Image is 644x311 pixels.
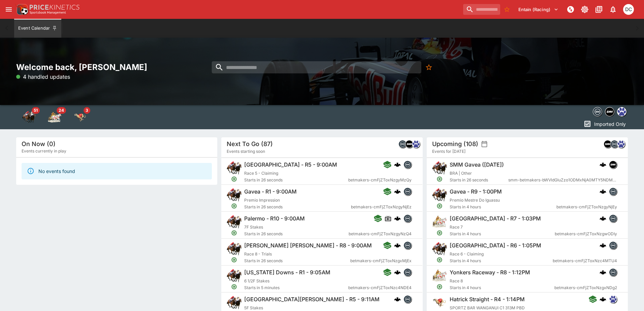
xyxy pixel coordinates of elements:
[227,295,241,310] img: horse_racing.png
[394,269,401,276] div: cerberus
[349,231,412,237] span: betmakers-cmFjZToxNzgyNzQ4
[212,61,421,73] input: search
[450,284,554,291] span: Starts in 4 hours
[604,140,611,148] img: samemeetingmulti.png
[617,107,626,116] img: grnz.png
[594,120,626,128] p: Imported Only
[623,4,634,15] div: David Crockford
[32,107,40,114] span: 51
[244,188,297,195] h6: Gavea - R1 - 9:00AM
[404,187,412,196] div: betmakers
[609,214,617,222] div: betmakers
[394,188,401,195] div: cerberus
[609,242,617,249] img: betmakers.png
[22,110,36,124] img: horse_racing
[22,140,56,148] h5: On Now (0)
[404,161,412,169] div: betmakers
[15,3,28,16] img: PriceKinetics Logo
[450,257,553,264] span: Starts in 4 hours
[394,242,401,249] div: cerberus
[591,105,628,118] div: Event type filters
[450,188,502,195] h6: Gavea - R9 - 1:00PM
[600,188,606,195] div: cerberus
[394,215,401,222] img: logo-cerberus.svg
[244,278,269,283] span: 6 1/2F Stakes
[244,257,350,264] span: Starts in 26 seconds
[404,241,412,249] div: betmakers
[600,161,606,168] div: cerberus
[351,257,412,264] span: betmakers-cmFjZToxNzgxMjEx
[227,148,265,155] span: Events starting soon
[593,3,605,15] button: Documentation
[600,215,606,222] img: logo-cerberus.svg
[394,188,401,195] img: logo-cerberus.svg
[609,215,617,222] img: betmakers.png
[231,203,237,209] svg: Open
[609,295,617,303] div: grnz
[349,284,412,291] span: betmakers-cmFjZToxNzc4NDE4
[450,161,504,168] h6: SMM Gavea ([DATE])
[593,107,602,116] div: betmakers
[244,198,280,203] span: Premio Impression
[432,214,447,229] img: harness_racing.png
[244,269,330,276] h6: [US_STATE] Downs - R1 - 9:05AM
[404,268,412,276] div: betmakers
[405,140,413,148] div: samemeetingmulti
[244,231,349,237] span: Starts in 26 seconds
[617,140,625,148] img: grnz.png
[412,140,420,148] img: grnz.png
[609,161,617,169] div: samemeetingmulti
[600,188,606,195] img: logo-cerberus.svg
[227,268,241,283] img: horse_racing.png
[450,224,463,230] span: Race 7
[38,165,75,177] div: No events found
[227,140,273,148] h5: Next To Go (87)
[609,161,617,168] img: samemeetingmulti.png
[437,176,443,182] svg: Open
[600,161,606,168] img: logo-cerberus.svg
[73,110,87,124] img: greyhound_racing
[406,140,413,148] img: samemeetingmulti.png
[244,251,272,256] span: Race 8 - Trials
[14,19,61,38] button: Event Calendar
[227,241,241,256] img: horse_racing.png
[437,257,443,263] svg: Open
[437,284,443,290] svg: Open
[555,231,617,237] span: betmakers-cmFjZToxNzgwODIy
[432,148,465,155] span: Events for [DATE]
[432,241,447,256] img: horse_racing.png
[450,231,555,237] span: Starts in 4 hours
[437,203,443,209] svg: Open
[404,215,412,222] img: betmakers.png
[30,5,79,10] img: PriceKinetics
[16,105,93,129] div: Event type filters
[48,110,61,124] div: Harness Racing
[609,269,617,276] img: betmakers.png
[394,296,401,303] div: cerberus
[244,296,380,303] h6: [GEOGRAPHIC_DATA][PERSON_NAME] - R5 - 9:11AM
[394,161,401,168] div: cerberus
[514,4,562,15] button: Select Tenant
[450,177,508,183] span: Starts in 26 seconds
[394,161,401,168] img: logo-cerberus.svg
[609,296,617,303] img: grnz.png
[553,257,617,264] span: betmakers-cmFjZToxNzc4MTU4
[463,4,500,15] input: search
[16,62,217,72] h2: Welcome back, [PERSON_NAME]
[605,107,614,116] img: samemeetingmulti.png
[450,296,525,303] h6: Hatrick Straight - R4 - 1:14PM
[84,107,90,114] span: 3
[604,140,612,148] div: samemeetingmulti
[412,140,420,148] div: grnz
[404,269,412,276] img: betmakers.png
[244,177,348,183] span: Starts in 26 seconds
[394,215,401,222] div: cerberus
[244,284,348,291] span: Starts in 5 minutes
[450,204,556,210] span: Starts in 4 hours
[73,110,87,124] div: Greyhound Racing
[450,278,463,283] span: Race 8
[404,214,412,222] div: betmakers
[600,215,606,222] div: cerberus
[244,161,337,168] h6: [GEOGRAPHIC_DATA] - R5 - 9:00AM
[231,257,237,263] svg: Open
